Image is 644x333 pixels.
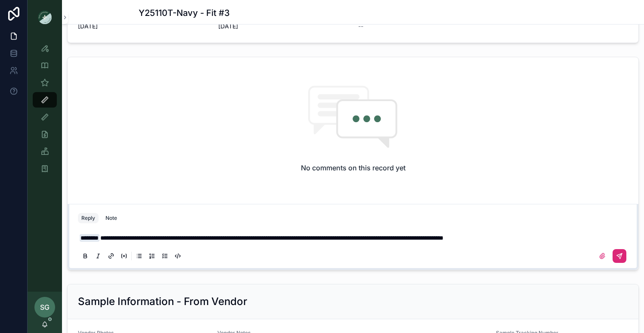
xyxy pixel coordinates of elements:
img: App logo [38,10,52,24]
span: [DATE] [218,22,348,31]
h1: Y25110T-Navy - Fit #3 [139,7,230,19]
span: [DATE] [78,22,208,31]
div: Note [105,215,117,222]
button: Reply [78,213,99,223]
h2: No comments on this record yet [301,163,406,173]
span: -- [358,22,363,31]
div: scrollable content [28,34,62,188]
button: Note [102,213,121,223]
span: SG [40,302,50,312]
h2: Sample Information - From Vendor [78,295,247,308]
